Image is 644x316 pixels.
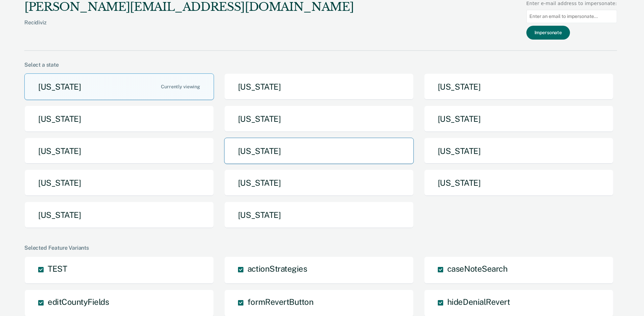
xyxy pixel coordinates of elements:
[224,170,414,196] button: [US_STATE]
[424,138,614,164] button: [US_STATE]
[48,264,67,273] span: TEST
[24,106,214,132] button: [US_STATE]
[526,26,570,40] button: Impersonate
[48,297,109,307] span: editCountyFields
[24,73,214,100] button: [US_STATE]
[247,297,313,307] span: formRevertButton
[424,73,614,100] button: [US_STATE]
[24,245,617,251] div: Selected Feature Variants
[24,202,214,228] button: [US_STATE]
[224,202,414,228] button: [US_STATE]
[424,106,614,132] button: [US_STATE]
[24,138,214,164] button: [US_STATE]
[24,62,617,68] div: Select a state
[447,297,510,307] span: hideDenialRevert
[24,19,354,37] div: Recidiviz
[424,170,614,196] button: [US_STATE]
[224,106,414,132] button: [US_STATE]
[247,264,307,273] span: actionStrategies
[447,264,507,273] span: caseNoteSearch
[224,138,414,164] button: [US_STATE]
[224,73,414,100] button: [US_STATE]
[526,10,617,23] input: Enter an email to impersonate...
[24,170,214,196] button: [US_STATE]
